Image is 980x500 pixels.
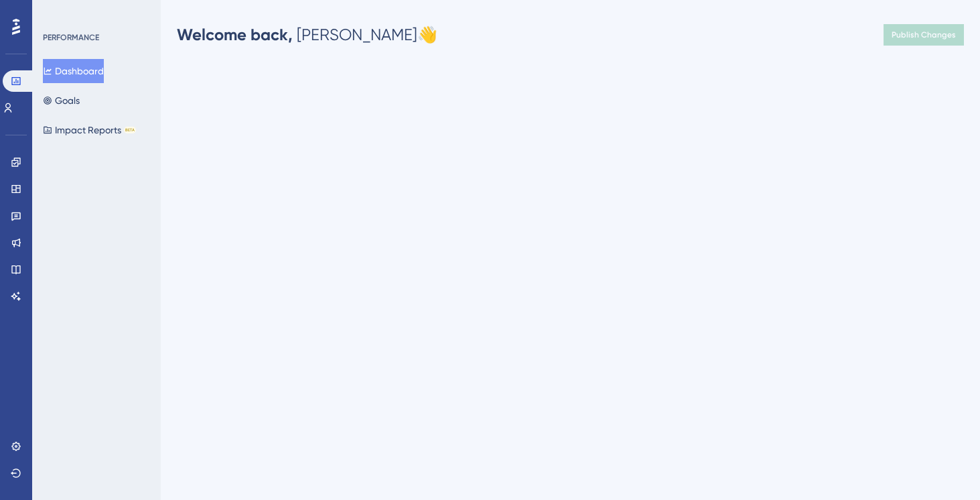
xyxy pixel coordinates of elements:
[43,118,136,142] button: Impact ReportsBETA
[124,127,136,133] div: BETA
[177,24,437,46] div: [PERSON_NAME] 👋
[43,59,104,83] button: Dashboard
[43,88,80,113] button: Goals
[892,29,956,40] span: Publish Changes
[43,32,99,43] div: PERFORMANCE
[884,24,964,46] button: Publish Changes
[177,25,293,44] span: Welcome back,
